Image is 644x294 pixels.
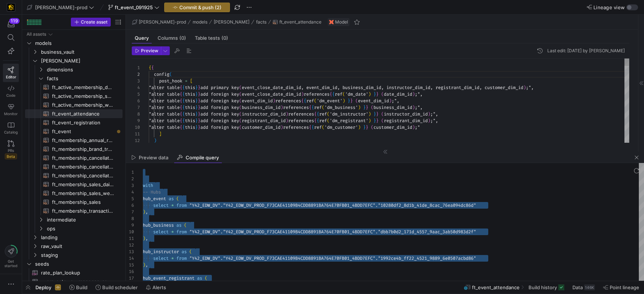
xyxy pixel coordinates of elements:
span: Create asset [81,20,107,25]
span: } [363,105,366,110]
span: } [376,118,379,124]
span: references [283,105,309,110]
span: event_dim_id [242,98,273,104]
span: ) [280,124,283,130]
span: ft_active_membership_weekly_forecast​​​​​​​​​​ [52,101,114,109]
span: ft_membership_transaction​​​​​​​​​​ [52,207,114,215]
span: { [182,124,185,130]
div: 4 [132,84,140,91]
span: rate_plan_lookup​​​​​​ [41,269,114,277]
span: Compile query [186,155,219,160]
span: facts [256,20,266,25]
span: { [182,105,185,110]
span: Preview [141,48,158,53]
div: 3 [132,78,140,84]
span: business_dim_id [242,105,280,110]
button: Point lineage [600,281,643,294]
span: this [185,85,195,91]
div: 7 [132,104,140,111]
span: } [195,85,198,91]
span: ) [286,111,288,117]
span: ) [523,85,526,91]
span: Columns [158,36,186,40]
span: ft_event_attendance​​​​​​​​​​ [52,110,114,118]
div: 146K [584,284,595,290]
span: ;", [430,111,438,117]
span: { [182,111,185,117]
span: ( [371,124,373,130]
a: ft_membership_sales_weekly_forecast​​​​​​​​​​ [25,189,123,198]
span: ) [428,118,430,124]
span: ft_membership_sales_daily_forecast​​​​​​​​​​ [52,180,114,189]
button: Build scheduler [92,281,141,294]
div: Press SPACE to select this row. [25,136,123,145]
span: facts [47,74,121,83]
span: Query [135,36,149,40]
span: customer_dim_id [242,124,280,130]
span: ( [322,105,324,110]
span: ) [154,138,156,144]
div: Press SPACE to select this row. [25,74,123,83]
span: = [185,78,187,84]
span: references [275,98,301,104]
span: "alter table [149,124,180,130]
span: ) [368,111,371,117]
span: ) [301,91,304,97]
span: Data [572,284,583,290]
span: Monitor [4,111,18,116]
span: Get started [4,259,17,268]
a: ft_active_membership_weekly_forecast​​​​​​​​​​ [25,100,123,109]
span: ( [239,91,242,97]
div: Press SPACE to select this row. [25,109,123,118]
a: Catalog [3,119,19,137]
span: Build history [528,284,557,290]
button: 119 [3,18,19,31]
span: { [314,118,317,124]
span: } [376,111,379,117]
span: business_dim_id [373,105,412,110]
div: 119 [9,18,20,24]
span: } [195,91,198,97]
button: models [191,18,209,26]
span: ref [314,105,322,110]
div: Press SPACE to select this row. [25,180,123,189]
span: } [195,124,198,130]
span: references [288,111,314,117]
span: registrant_dim_id [242,118,286,124]
span: ref [335,91,342,97]
button: Getstarted [3,242,19,271]
span: { [309,105,311,110]
div: 9 [132,117,140,124]
div: Press SPACE to select this row. [25,83,123,92]
span: ) [286,118,288,124]
span: } [366,124,368,130]
div: 10 [132,124,140,131]
span: intermediate [47,216,121,224]
span: "alter table [149,111,180,117]
span: raw_vault [41,242,121,251]
div: Press SPACE to select this row. [25,118,123,127]
span: { [182,91,185,97]
span: ( [239,98,242,104]
span: ft_event_attendance [279,20,321,25]
span: 'dm_customer' [324,124,358,130]
span: { [182,85,185,91]
span: landing [41,233,121,242]
div: Press SPACE to select this row. [25,47,123,56]
span: ft_active_membership_daily_forecast​​​​​​​​​​ [52,83,114,92]
span: ) [368,118,371,124]
span: [PERSON_NAME] [41,57,121,65]
span: ft_membership_sales​​​​​​​​​​ [52,198,114,206]
span: ft_event_091925 [115,4,153,10]
span: references [288,118,314,124]
span: event_close_date_dim_id, event_dim_id, business_di [242,85,371,91]
a: ft_membership_cancellations_daily_forecast​​​​​​​​​​ [25,153,123,162]
span: this [185,91,195,97]
span: { [311,124,314,130]
span: 'dm_instructor' [330,111,368,117]
span: "alter table [149,85,180,91]
span: { [309,124,311,130]
div: 6 [132,98,140,104]
span: "alter table [149,105,180,110]
span: Lineage view [593,4,625,10]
